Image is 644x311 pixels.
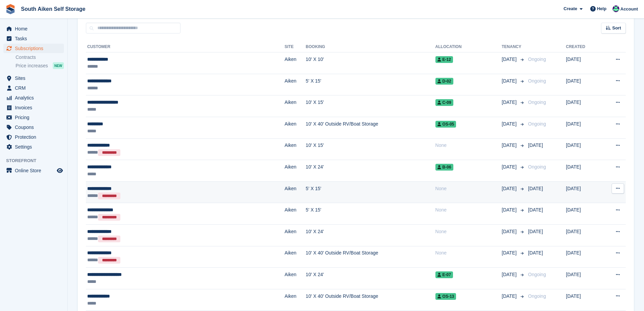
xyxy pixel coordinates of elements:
span: [DATE] [502,249,518,257]
th: Allocation [435,42,502,52]
span: [DATE] [502,142,518,149]
span: E-07 [435,271,453,278]
span: Ongoing [528,272,546,277]
span: Pricing [15,113,55,122]
span: E-12 [435,56,453,63]
span: Protection [15,132,55,142]
span: Analytics [15,93,55,103]
span: [DATE] [528,142,543,148]
th: Created [566,42,600,52]
td: [DATE] [566,289,600,311]
span: CRM [15,83,55,93]
td: Aiken [285,160,306,182]
span: [DATE] [502,293,518,300]
td: 10' X 10' [306,52,435,74]
td: 10' X 40' Outside RV/Boat Storage [306,117,435,138]
a: South Aiken Self Storage [18,3,88,15]
span: D-02 [435,78,453,85]
th: Booking [306,42,435,52]
td: Aiken [285,138,306,160]
a: menu [3,166,64,175]
a: menu [3,44,64,53]
span: [DATE] [502,56,518,63]
a: menu [3,83,64,93]
td: [DATE] [566,203,600,225]
span: [DATE] [502,99,518,106]
td: 10' X 15' [306,95,435,117]
td: Aiken [285,289,306,311]
td: [DATE] [566,74,600,95]
a: menu [3,103,64,112]
span: Tasks [15,34,55,43]
span: OS-13 [435,293,456,300]
td: Aiken [285,95,306,117]
a: menu [3,24,64,34]
span: Ongoing [528,293,546,299]
span: OS-05 [435,121,456,128]
div: None [435,185,502,192]
span: Sites [15,73,55,83]
div: None [435,142,502,149]
a: menu [3,142,64,152]
span: [DATE] [528,229,543,234]
span: [DATE] [502,163,518,171]
td: [DATE] [566,246,600,268]
span: Settings [15,142,55,152]
td: Aiken [285,181,306,203]
td: 10' X 24' [306,268,435,289]
td: Aiken [285,52,306,74]
td: [DATE] [566,181,600,203]
span: Sort [612,25,621,31]
span: Ongoing [528,78,546,84]
span: [DATE] [502,77,518,85]
span: Price increases [16,63,48,69]
span: Ongoing [528,121,546,127]
td: [DATE] [566,52,600,74]
td: 10' X 24' [306,224,435,246]
td: 10' X 40' Outside RV/Boat Storage [306,289,435,311]
span: [DATE] [528,250,543,256]
span: Invoices [15,103,55,112]
td: 10' X 40' Outside RV/Boat Storage [306,246,435,268]
th: Tenancy [502,42,525,52]
td: [DATE] [566,160,600,182]
td: Aiken [285,117,306,138]
td: 5' X 15' [306,203,435,225]
td: Aiken [285,224,306,246]
span: Ongoing [528,99,546,105]
a: menu [3,34,64,43]
span: Home [15,24,55,34]
span: C-09 [435,99,453,106]
td: [DATE] [566,138,600,160]
div: NEW [53,62,64,69]
td: Aiken [285,203,306,225]
div: None [435,249,502,257]
a: menu [3,73,64,83]
td: [DATE] [566,268,600,289]
div: None [435,228,502,235]
td: Aiken [285,74,306,95]
td: Aiken [285,268,306,289]
span: [DATE] [528,207,543,213]
td: [DATE] [566,224,600,246]
td: Aiken [285,246,306,268]
a: menu [3,93,64,103]
div: None [435,206,502,214]
td: 5' X 15' [306,181,435,203]
a: Preview store [56,166,64,175]
span: [DATE] [528,186,543,191]
span: [DATE] [502,271,518,278]
img: stora-icon-8386f47178a22dfd0bd8f6a31ec36ba5ce8667c1dd55bd0f319d3a0aa187defe.svg [5,4,16,14]
td: 5' X 15' [306,74,435,95]
span: Create [564,5,577,12]
span: Storefront [6,157,67,164]
span: Subscriptions [15,44,55,53]
span: [DATE] [502,228,518,235]
td: 10' X 24' [306,160,435,182]
a: Price increases NEW [16,62,64,69]
td: [DATE] [566,117,600,138]
span: Coupons [15,123,55,132]
img: Michelle Brown [613,5,619,12]
td: 10' X 15' [306,138,435,160]
a: menu [3,132,64,142]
